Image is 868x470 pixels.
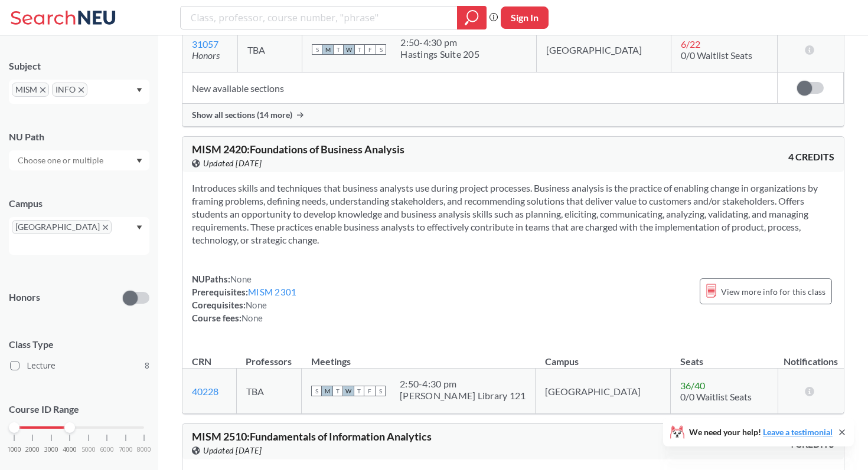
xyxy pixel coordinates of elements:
[192,143,404,156] span: MISM 2420 : Foundations of Business Analysis
[192,272,296,324] div: NUPaths: Prerequisites: Corequisites: Course fees:
[236,343,301,369] th: Professors
[182,104,844,126] div: Show all sections (14 more)
[136,225,142,230] svg: Dropdown arrow
[375,386,386,396] span: S
[192,110,292,120] span: Show all sections (14 more)
[400,48,479,60] div: Hastings Suite 205
[302,343,536,369] th: Meetings
[689,428,833,436] span: We need your help!
[25,446,40,453] span: 2000
[332,386,343,396] span: T
[137,446,151,453] span: 8000
[203,444,262,457] span: Updated [DATE]
[364,386,375,396] span: F
[192,386,218,397] a: 40228
[354,44,365,55] span: T
[12,220,112,234] span: [GEOGRAPHIC_DATA]X to remove pill
[246,300,267,310] span: None
[322,386,332,396] span: M
[192,355,211,368] div: CRN
[501,6,549,29] button: Sign In
[778,343,844,369] th: Notifications
[671,343,778,369] th: Seats
[681,38,700,50] span: 6 / 22
[536,343,671,369] th: Campus
[10,358,149,373] label: Lecture
[63,446,77,453] span: 4000
[12,153,111,167] input: Choose one or multiple
[9,403,149,416] p: Course ID Range
[9,217,149,255] div: [GEOGRAPHIC_DATA]X to remove pillDropdown arrow
[192,182,834,246] section: Introduces skills and techniques that business analysts use during project processes. Business an...
[192,430,432,443] span: MISM 2510 : Fundamentals of Information Analytics
[343,386,354,396] span: W
[236,369,301,414] td: TBA
[9,338,149,351] span: Class Type
[721,284,825,299] span: View more info for this class
[680,380,705,391] span: 36 / 40
[145,359,149,372] span: 8
[536,27,671,73] td: [GEOGRAPHIC_DATA]
[763,427,833,437] a: Leave a testimonial
[230,274,252,284] span: None
[192,38,218,50] a: 31057
[788,150,834,163] span: 4 CREDITS
[311,386,322,396] span: S
[376,44,386,55] span: S
[100,446,114,453] span: 6000
[237,27,302,73] td: TBA
[182,73,778,104] td: New available sections
[681,50,752,61] span: 0/0 Waitlist Seats
[103,225,108,230] svg: X to remove pill
[203,157,262,170] span: Updated [DATE]
[465,9,479,26] svg: magnifying glass
[344,44,354,55] span: W
[9,130,149,143] div: NU Path
[9,197,149,210] div: Campus
[9,291,40,304] p: Honors
[242,313,263,323] span: None
[680,391,752,402] span: 0/0 Waitlist Seats
[400,390,526,402] div: [PERSON_NAME] Library 121
[192,50,220,61] i: Honors
[354,386,364,396] span: T
[322,44,333,55] span: M
[190,8,449,28] input: Class, professor, course number, "phrase"
[44,446,58,453] span: 3000
[136,88,142,93] svg: Dropdown arrow
[136,159,142,163] svg: Dropdown arrow
[333,44,344,55] span: T
[79,87,84,93] svg: X to remove pill
[52,83,87,97] span: INFOX to remove pill
[312,44,322,55] span: S
[400,378,526,390] div: 2:50 - 4:30 pm
[9,150,149,170] div: Dropdown arrow
[119,446,133,453] span: 7000
[248,287,296,297] a: MISM 2301
[400,37,479,48] div: 2:50 - 4:30 pm
[457,6,487,29] div: magnifying glass
[9,60,149,73] div: Subject
[40,87,45,93] svg: X to remove pill
[7,446,21,453] span: 1000
[536,369,671,414] td: [GEOGRAPHIC_DATA]
[12,83,49,97] span: MISMX to remove pill
[81,446,96,453] span: 5000
[9,80,149,104] div: MISMX to remove pillINFOX to remove pillDropdown arrow
[365,44,376,55] span: F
